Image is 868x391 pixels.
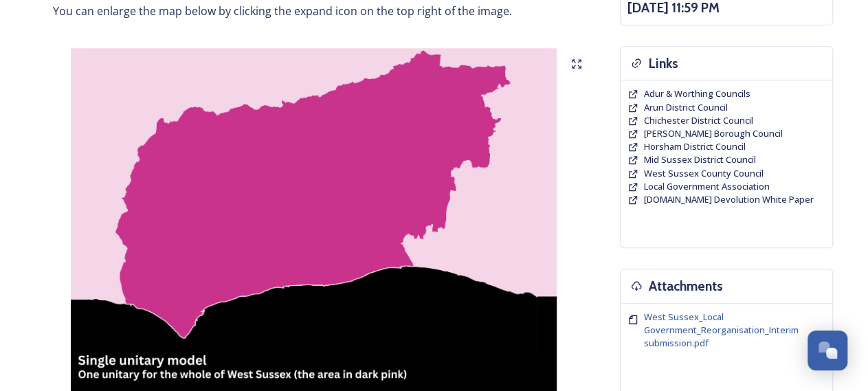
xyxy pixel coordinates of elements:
a: Local Government Association [644,180,770,193]
span: [PERSON_NAME] Borough Council [644,127,783,139]
a: Chichester District Council [644,114,753,127]
a: West Sussex County Council [644,167,764,180]
span: Adur & Worthing Councils [644,87,750,100]
a: [DOMAIN_NAME] Devolution White Paper [644,193,814,206]
span: Arun District Council [644,101,728,113]
a: Mid Sussex District Council [644,153,756,166]
a: [PERSON_NAME] Borough Council [644,127,783,140]
a: Arun District Council [644,101,728,114]
span: Horsham District Council [644,140,746,153]
a: Adur & Worthing Councils [644,87,750,100]
span: Chichester District Council [644,114,753,126]
p: You can enlarge the map below by clicking the expand icon on the top right of the image. [53,3,575,19]
button: Open Chat [808,331,847,370]
a: Horsham District Council [644,140,746,153]
span: West Sussex_Local Government_Reorganisation_Interim submission.pdf [644,311,799,349]
span: Mid Sussex District Council [644,153,756,166]
h3: Links [649,54,678,74]
h3: Attachments [649,276,723,296]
